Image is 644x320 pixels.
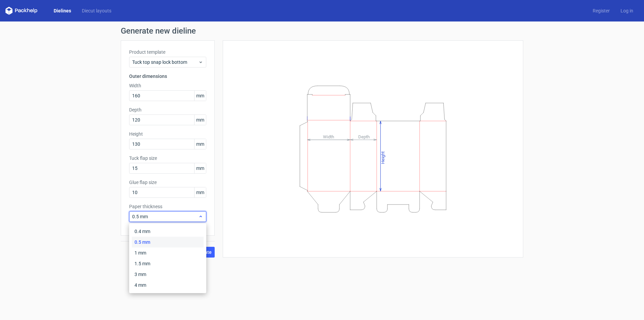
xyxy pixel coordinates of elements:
div: 3 mm [132,269,204,280]
span: 0.5 mm [132,213,198,220]
label: Depth [129,106,206,113]
a: Log in [615,7,639,14]
label: Tuck flap size [129,155,206,162]
span: Tuck top snap lock bottom [132,59,198,65]
label: Glue flap size [129,179,206,186]
a: Register [587,7,615,14]
tspan: Width [323,134,334,139]
a: Diecut layouts [76,7,117,14]
h1: Generate new dieline [121,27,523,35]
div: 4 mm [132,280,204,290]
div: 1 mm [132,247,204,258]
span: mm [194,163,206,173]
label: Product template [129,49,206,55]
label: Width [129,82,206,89]
tspan: Depth [358,134,370,139]
a: Dielines [48,7,76,14]
span: mm [194,115,206,125]
label: Height [129,131,206,137]
span: mm [194,187,206,197]
label: Paper thickness [129,203,206,210]
div: 0.5 mm [132,237,204,247]
tspan: Height [380,151,385,164]
span: mm [194,139,206,149]
div: 1.5 mm [132,258,204,269]
h3: Outer dimensions [129,73,206,80]
span: mm [194,91,206,101]
div: 0.4 mm [132,226,204,237]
